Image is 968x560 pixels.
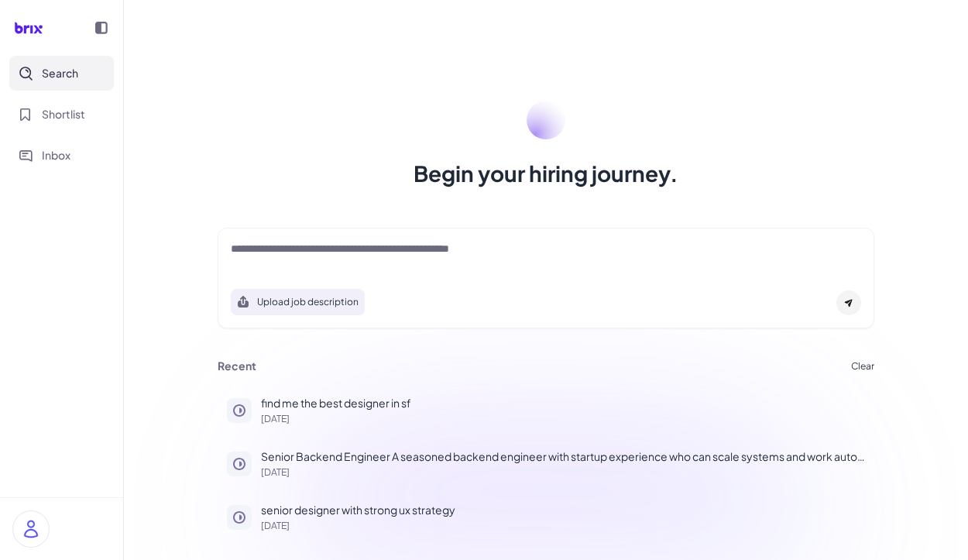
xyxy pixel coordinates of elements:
[261,521,865,531] p: [DATE]
[218,359,256,373] h3: Recent
[218,493,874,540] button: senior designer with strong ux strategy[DATE]
[218,439,874,486] button: Senior Backend Engineer A seasoned backend engineer with startup experience who can scale systems...
[261,395,865,411] p: find me the best designer in sf
[9,56,114,91] button: Search
[414,158,678,189] h1: Begin your hiring journey.
[261,448,865,465] p: Senior Backend Engineer A seasoned backend engineer with startup experience who can scale systems...
[42,65,78,81] span: Search
[261,414,865,424] p: [DATE]
[9,138,114,173] button: Inbox
[13,511,49,547] img: user_logo.png
[261,502,865,518] p: senior designer with strong ux strategy
[42,147,70,163] span: Inbox
[231,289,365,315] button: Search using job description
[851,362,874,371] button: Clear
[9,97,114,132] button: Shortlist
[261,468,865,477] p: [DATE]
[42,106,85,122] span: Shortlist
[218,386,874,433] button: find me the best designer in sf[DATE]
